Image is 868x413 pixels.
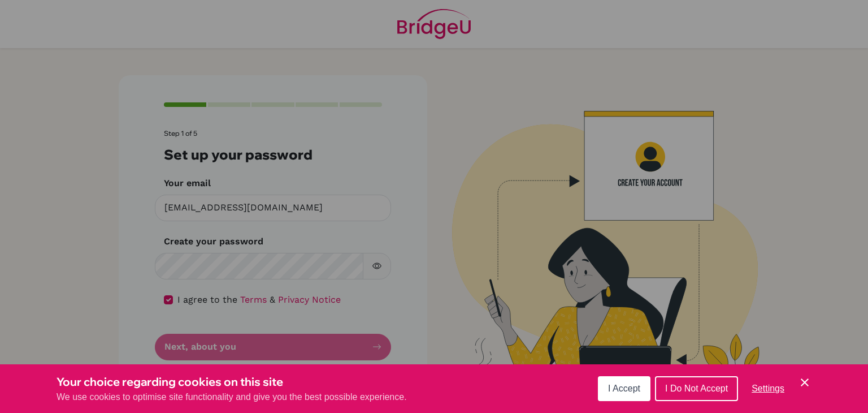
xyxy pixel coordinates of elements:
span: I Accept [608,384,640,393]
button: Save and close [798,376,811,389]
p: We use cookies to optimise site functionality and give you the best possible experience. [57,390,407,404]
span: I Do Not Accept [665,384,728,393]
h3: Your choice regarding cookies on this site [57,373,407,390]
button: Settings [743,377,793,400]
span: Settings [752,384,784,393]
button: I Accept [598,376,650,401]
button: I Do Not Accept [655,376,738,401]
